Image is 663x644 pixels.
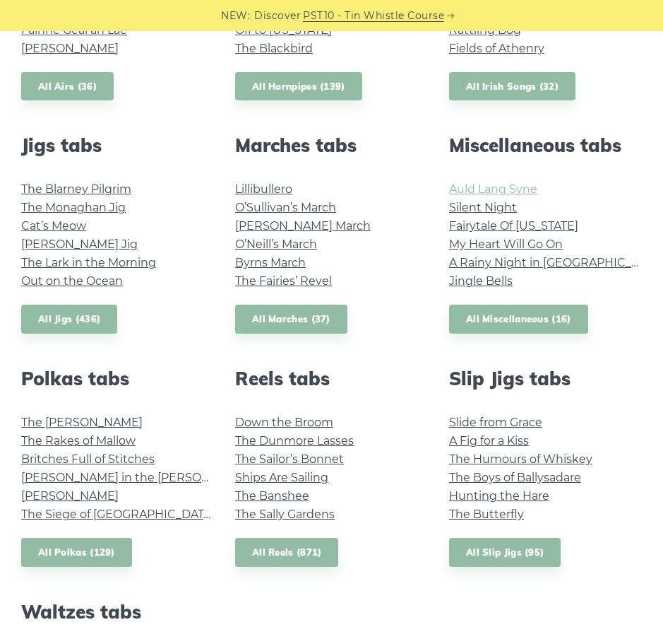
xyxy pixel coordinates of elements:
[235,434,354,447] a: The Dunmore Lasses
[449,452,592,466] a: The Humours of Whiskey
[449,23,521,37] a: Rattling Bog
[235,23,332,37] a: Off to [US_STATE]
[449,182,537,196] a: Auld Lang Syne
[235,219,371,233] a: [PERSON_NAME] March
[235,134,428,156] h2: Marches tabs
[235,538,339,567] a: All Reels (871)
[235,368,428,390] h2: Reels tabs
[235,72,362,101] a: All Hornpipes (139)
[21,23,127,37] a: Fáinne Geal an Lae
[21,508,215,521] a: The Siege of [GEOGRAPHIC_DATA]
[303,8,444,24] a: PST10 - Tin Whistle Course
[449,219,578,233] a: Fairytale Of [US_STATE]
[21,538,132,567] a: All Polkas (129)
[235,489,309,503] a: The Banshee
[449,471,581,484] a: The Boys of Ballysadare
[254,8,301,24] span: Discover
[21,489,119,503] a: [PERSON_NAME]
[235,274,332,288] a: The Fairies’ Revel
[235,471,328,484] a: Ships Are Sailing
[235,256,306,269] a: Byrns March
[449,489,549,503] a: Hunting the Hare
[21,452,155,466] a: Britches Full of Stitches
[21,134,214,156] h2: Jigs tabs
[449,434,529,447] a: A Fig for a Kiss
[449,508,524,521] a: The Butterfly
[449,416,542,429] a: Slide from Grace
[21,182,131,196] a: The Blarney Pilgrim
[21,274,123,288] a: Out on the Ocean
[449,305,588,334] a: All Miscellaneous (16)
[235,201,336,214] a: O’Sullivan’s March
[221,8,250,24] span: NEW:
[21,219,86,233] a: Cat’s Meow
[235,416,333,429] a: Down the Broom
[235,508,335,521] a: The Sally Gardens
[235,452,344,466] a: The Sailor’s Bonnet
[21,238,138,251] a: [PERSON_NAME] Jig
[21,72,114,101] a: All Airs (36)
[21,256,156,269] a: The Lark in the Morning
[21,434,136,447] a: The Rakes of Mallow
[449,134,642,156] h2: Miscellaneous tabs
[21,601,214,623] h2: Waltzes tabs
[21,42,119,55] a: [PERSON_NAME]
[449,274,513,288] a: Jingle Bells
[449,368,642,390] h2: Slip Jigs tabs
[449,72,575,101] a: All Irish Songs (32)
[449,538,561,567] a: All Slip Jigs (95)
[235,238,317,251] a: O’Neill’s March
[449,42,544,55] a: Fields of Athenry
[235,182,292,196] a: Lillibullero
[21,471,255,484] a: [PERSON_NAME] in the [PERSON_NAME]
[21,368,214,390] h2: Polkas tabs
[21,416,143,429] a: The [PERSON_NAME]
[235,42,313,55] a: The Blackbird
[21,201,126,214] a: The Monaghan Jig
[449,201,517,214] a: Silent Night
[449,238,563,251] a: My Heart Will Go On
[235,305,347,334] a: All Marches (37)
[21,305,117,334] a: All Jigs (436)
